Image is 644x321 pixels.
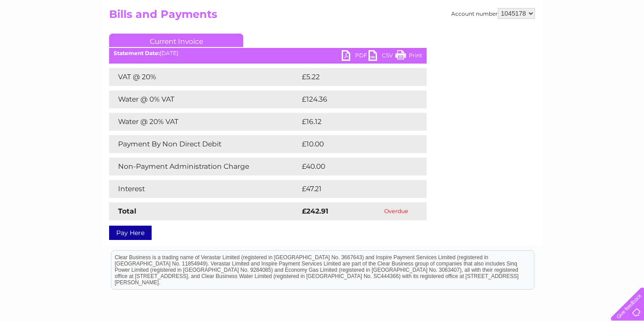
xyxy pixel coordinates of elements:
[369,50,395,63] a: CSV
[300,158,409,175] td: £40.00
[109,50,427,56] div: [DATE]
[109,113,300,131] td: Water @ 20% VAT
[302,207,328,215] strong: £242.91
[109,135,300,153] td: Payment By Non Direct Debit
[566,38,579,45] a: Blog
[300,90,410,108] td: £124.36
[22,23,68,51] img: logo.png
[534,38,561,45] a: Telecoms
[109,180,300,198] td: Interest
[109,226,152,240] a: Pay Here
[109,158,300,175] td: Non-Payment Administration Charge
[509,38,529,45] a: Energy
[342,50,369,63] a: PDF
[300,180,407,198] td: £47.21
[395,50,422,63] a: Print
[614,38,636,45] a: Log out
[114,50,160,56] b: Statement Date:
[300,68,406,86] td: £5.22
[475,4,537,16] a: 0333 014 3131
[109,90,300,108] td: Water @ 0% VAT
[300,135,408,153] td: £10.00
[585,38,606,45] a: Contact
[109,8,535,25] h2: Bills and Payments
[118,207,136,215] strong: Total
[365,202,427,220] td: Overdue
[487,38,504,45] a: Water
[300,113,407,131] td: £16.12
[109,68,300,86] td: VAT @ 20%
[111,5,534,43] div: Clear Business is a trading name of Verastar Limited (registered in [GEOGRAPHIC_DATA] No. 3667643...
[451,8,535,19] div: Account number
[109,34,243,47] a: Current Invoice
